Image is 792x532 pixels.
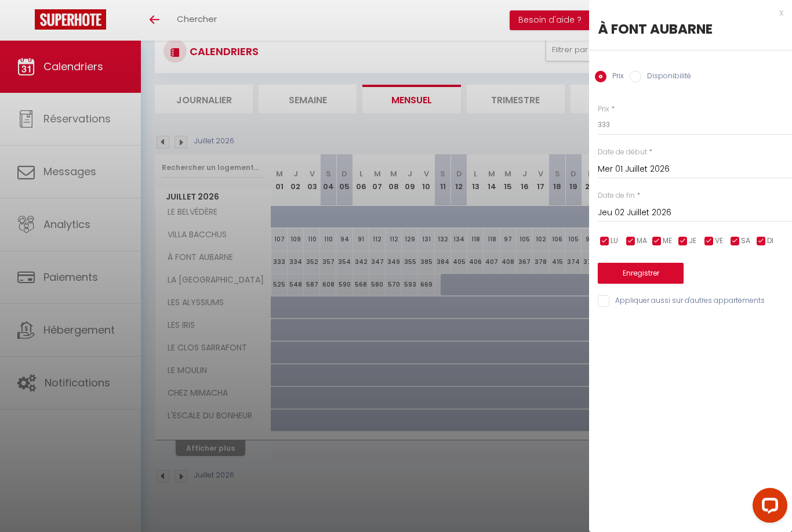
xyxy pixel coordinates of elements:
[589,6,783,20] div: x
[637,236,647,247] span: MA
[598,20,783,38] div: À FONT AUBARNE
[743,483,792,532] iframe: LiveChat chat widget
[767,236,773,247] span: DI
[598,147,647,158] label: Date de début
[598,190,635,201] label: Date de fin
[598,104,609,115] label: Prix
[611,236,618,247] span: LU
[741,236,750,247] span: SA
[663,236,672,247] span: ME
[641,71,691,84] label: Disponibilité
[689,236,696,247] span: JE
[598,263,684,284] button: Enregistrer
[715,236,723,247] span: VE
[606,71,624,84] label: Prix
